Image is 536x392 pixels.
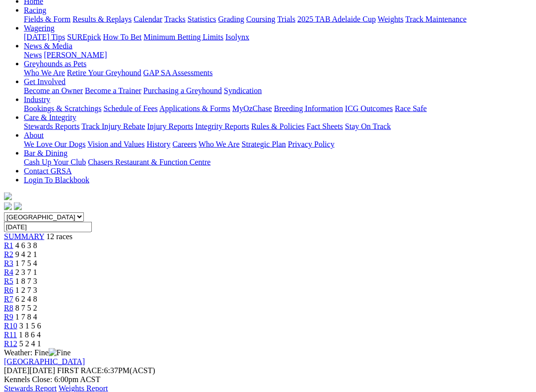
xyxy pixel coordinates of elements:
a: R9 [4,313,13,321]
a: Weights [378,15,403,23]
a: Grading [218,15,244,23]
a: Schedule of Fees [103,104,157,113]
span: [DATE] [4,366,30,375]
span: 6 2 4 8 [15,295,37,303]
a: R5 [4,277,13,285]
span: 5 2 4 1 [19,339,41,348]
a: Become an Owner [24,86,83,95]
span: 9 4 2 1 [15,250,37,259]
a: Fields & Form [24,15,70,23]
a: Fact Sheets [307,122,343,131]
span: 1 8 7 3 [15,277,37,285]
div: Bar & Dining [24,158,532,167]
a: Stay On Track [345,122,391,131]
div: Greyhounds as Pets [24,68,532,77]
span: 12 races [46,232,72,241]
a: Who We Are [199,140,240,148]
a: Careers [172,140,197,148]
img: logo-grsa-white.png [4,193,12,200]
a: R2 [4,250,13,259]
a: Cash Up Your Club [24,158,86,166]
a: We Love Our Dogs [24,140,85,148]
a: Retire Your Greyhound [67,68,141,77]
span: R8 [4,304,13,312]
a: Who We Are [24,68,65,77]
a: Bookings & Scratchings [24,104,101,113]
a: Rules & Policies [251,122,305,131]
span: 1 2 7 3 [15,286,37,294]
a: Statistics [188,15,216,23]
a: Get Involved [24,77,66,86]
a: About [24,131,44,139]
a: Track Injury Rebate [81,122,145,131]
a: Purchasing a Greyhound [143,86,222,95]
a: [DATE] Tips [24,33,65,41]
a: 2025 TAB Adelaide Cup [297,15,376,23]
a: R7 [4,295,13,303]
div: About [24,140,532,149]
img: Fine [49,348,70,357]
a: Care & Integrity [24,113,76,122]
div: Kennels Close: 6:00pm ACST [4,375,532,384]
a: SUMMARY [4,232,44,241]
a: Injury Reports [147,122,193,131]
a: Vision and Values [87,140,144,148]
div: Racing [24,15,532,24]
span: FIRST RACE: [57,366,104,375]
a: Trials [277,15,295,23]
span: Weather: Fine [4,348,70,357]
a: Track Maintenance [405,15,467,23]
div: News & Media [24,51,532,60]
a: Login To Blackbook [24,176,89,184]
span: 6:37PM(ACST) [57,366,155,375]
div: Industry [24,104,532,113]
div: Care & Integrity [24,122,532,131]
a: News & Media [24,42,72,50]
a: [PERSON_NAME] [44,51,107,59]
input: Select date [4,222,92,232]
a: Applications & Forms [159,104,230,113]
a: Become a Trainer [85,86,141,95]
span: 2 3 7 1 [15,268,37,276]
a: R1 [4,241,13,250]
span: [DATE] [4,366,55,375]
span: 1 7 8 4 [15,313,37,321]
a: R11 [4,330,17,339]
a: ICG Outcomes [345,104,393,113]
a: R6 [4,286,13,294]
a: R10 [4,322,17,330]
a: Breeding Information [274,104,343,113]
span: 8 7 5 2 [15,304,37,312]
a: Strategic Plan [242,140,286,148]
span: 1 8 6 4 [19,330,41,339]
a: Isolynx [225,33,249,41]
div: Get Involved [24,86,532,95]
a: Coursing [246,15,275,23]
a: Bar & Dining [24,149,67,157]
a: Integrity Reports [195,122,249,131]
a: Race Safe [395,104,426,113]
a: Industry [24,95,50,104]
a: Privacy Policy [288,140,335,148]
a: Results & Replays [72,15,132,23]
span: 3 1 5 6 [19,322,41,330]
a: MyOzChase [232,104,272,113]
a: R4 [4,268,13,276]
a: R3 [4,259,13,267]
span: 1 7 5 4 [15,259,37,267]
a: R12 [4,339,17,348]
a: Contact GRSA [24,167,71,175]
a: GAP SA Assessments [143,68,213,77]
img: twitter.svg [14,202,22,210]
a: SUREpick [67,33,101,41]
